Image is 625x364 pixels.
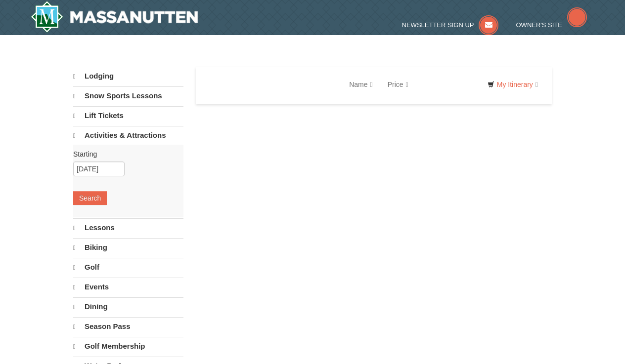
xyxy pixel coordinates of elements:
[31,1,198,33] img: Massanutten Resort Logo
[73,67,183,85] a: Lodging
[73,317,183,336] a: Season Pass
[73,278,183,296] a: Events
[73,126,183,145] a: Activities & Attractions
[516,21,563,29] span: Owner's Site
[73,238,183,257] a: Biking
[73,297,183,316] a: Dining
[380,75,416,94] a: Price
[73,86,183,105] a: Snow Sports Lessons
[73,337,183,356] a: Golf Membership
[402,21,474,29] span: Newsletter Sign Up
[481,77,544,92] a: My Itinerary
[73,191,107,205] button: Search
[31,1,198,33] a: Massanutten Resort
[402,21,499,29] a: Newsletter Sign Up
[516,21,587,29] a: Owner's Site
[342,75,380,94] a: Name
[73,149,176,159] label: Starting
[73,218,183,237] a: Lessons
[73,258,183,277] a: Golf
[73,106,183,125] a: Lift Tickets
